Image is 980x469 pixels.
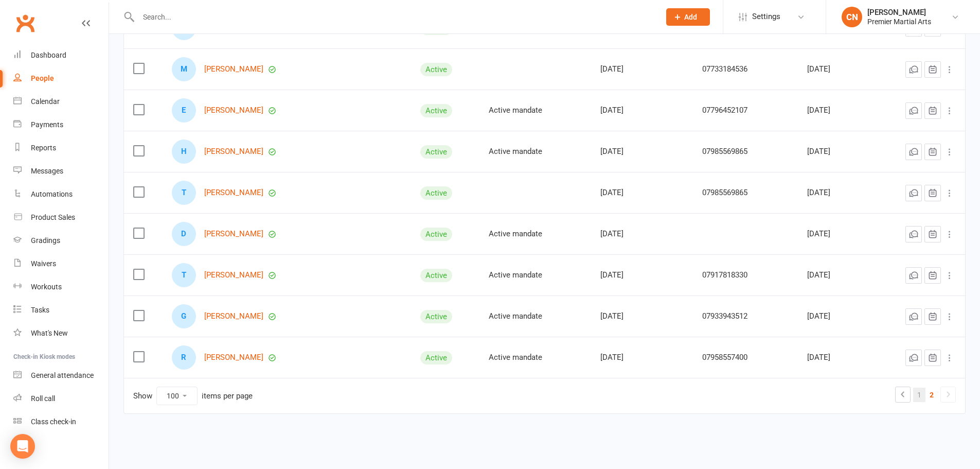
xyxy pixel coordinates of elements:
[807,147,864,156] div: [DATE]
[172,345,196,370] div: Rayhan
[420,63,452,76] div: Active
[420,310,452,323] div: Active
[13,364,109,387] a: General attendance kiosk mode
[13,160,109,183] a: Messages
[807,106,864,115] div: [DATE]
[204,312,263,321] a: [PERSON_NAME]
[600,65,684,74] div: [DATE]
[202,392,253,401] div: items per page
[420,186,452,200] div: Active
[913,388,925,402] a: 1
[13,275,109,299] a: Workouts
[702,271,789,280] div: 07917818330
[752,5,780,28] span: Settings
[31,283,62,291] div: Workouts
[10,434,35,459] div: Open Intercom Messenger
[600,147,684,156] div: [DATE]
[420,104,452,117] div: Active
[807,188,864,197] div: [DATE]
[702,312,789,321] div: 07933943512
[489,353,582,362] div: Active mandate
[600,353,684,362] div: [DATE]
[489,312,582,321] div: Active mandate
[31,74,54,82] div: People
[204,188,263,197] a: [PERSON_NAME]
[867,17,931,26] div: Premier Martial Arts
[13,136,109,160] a: Reports
[13,252,109,275] a: Waivers
[172,98,196,123] div: Eva
[702,106,789,115] div: 07796452107
[13,183,109,206] a: Automations
[204,65,263,74] a: [PERSON_NAME]
[489,147,582,156] div: Active mandate
[31,418,76,426] div: Class check-in
[31,371,94,379] div: General attendance
[13,322,109,345] a: What's New
[807,271,864,280] div: [DATE]
[31,97,60,106] div: Calendar
[13,410,109,433] a: Class kiosk mode
[172,222,196,246] div: Damion
[702,353,789,362] div: 07958557400
[204,271,263,280] a: [PERSON_NAME]
[172,140,196,164] div: Harrison
[31,259,56,268] div: Waivers
[13,67,109,90] a: People
[31,394,55,403] div: Roll call
[31,306,49,314] div: Tasks
[172,181,196,205] div: Toby
[600,106,684,115] div: [DATE]
[31,167,63,175] div: Messages
[204,230,263,238] a: [PERSON_NAME]
[31,144,56,152] div: Reports
[172,57,196,81] div: Musa
[684,13,697,21] span: Add
[420,228,452,241] div: Active
[31,236,60,245] div: Gradings
[489,271,582,280] div: Active mandate
[702,188,789,197] div: 07985569865
[135,10,653,24] input: Search...
[133,387,253,405] div: Show
[702,147,789,156] div: 07985569865
[172,263,196,287] div: Teddy
[172,304,196,328] div: George
[204,106,263,115] a: [PERSON_NAME]
[600,188,684,197] div: [DATE]
[31,51,66,59] div: Dashboard
[807,312,864,321] div: [DATE]
[12,10,38,36] a: Clubworx
[13,206,109,229] a: Product Sales
[666,8,710,26] button: Add
[842,7,862,27] div: CN
[489,106,582,115] div: Active mandate
[13,299,109,322] a: Tasks
[807,353,864,362] div: [DATE]
[31,329,68,337] div: What's New
[420,269,452,282] div: Active
[600,230,684,238] div: [DATE]
[600,312,684,321] div: [DATE]
[13,229,109,252] a: Gradings
[13,44,109,67] a: Dashboard
[600,271,684,280] div: [DATE]
[204,147,263,156] a: [PERSON_NAME]
[13,113,109,136] a: Payments
[420,145,452,159] div: Active
[13,90,109,113] a: Calendar
[13,387,109,410] a: Roll call
[31,213,75,221] div: Product Sales
[31,190,73,198] div: Automations
[702,65,789,74] div: 07733184536
[925,388,938,402] a: 2
[807,65,864,74] div: [DATE]
[31,120,63,129] div: Payments
[420,351,452,364] div: Active
[489,230,582,238] div: Active mandate
[867,8,931,17] div: [PERSON_NAME]
[204,353,263,362] a: [PERSON_NAME]
[807,230,864,238] div: [DATE]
